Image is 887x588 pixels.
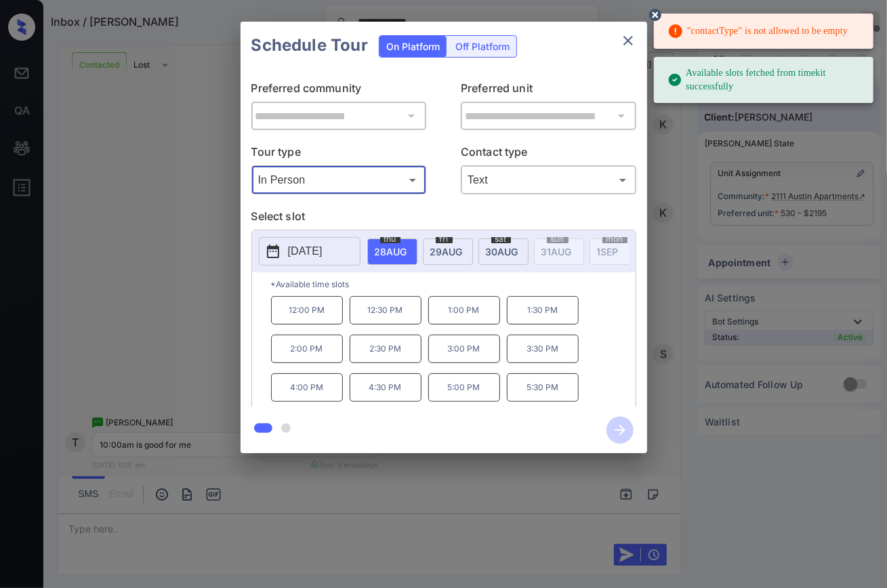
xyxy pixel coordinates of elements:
[667,18,848,45] div: "contactType" is not allowed to be empty
[478,238,529,265] div: date-select
[461,144,636,165] p: Contact type
[491,235,511,243] span: sat
[271,373,343,402] p: 4:00 PM
[507,296,579,324] p: 1:30 PM
[251,80,427,102] p: Preferred community
[428,335,500,363] p: 3:00 PM
[375,246,407,257] span: 28 AUG
[464,169,633,191] div: Text
[449,36,516,57] div: Off Platform
[271,335,343,363] p: 2:00 PM
[428,296,500,324] p: 1:00 PM
[350,335,421,363] p: 2:30 PM
[598,413,642,448] button: btn-next
[428,373,500,402] p: 5:00 PM
[615,27,642,54] button: close
[486,246,518,257] span: 30 AUG
[379,36,447,57] div: On Platform
[350,296,421,324] p: 12:30 PM
[241,22,379,69] h2: Schedule Tour
[423,238,473,265] div: date-select
[251,208,636,230] p: Select slot
[251,144,427,165] p: Tour type
[380,235,400,243] span: thu
[667,61,863,99] div: Available slots fetched from timekit successfully
[288,243,323,259] p: [DATE]
[259,237,360,266] button: [DATE]
[430,246,463,257] span: 29 AUG
[271,296,343,324] p: 12:00 PM
[350,373,421,402] p: 4:30 PM
[507,335,579,363] p: 3:30 PM
[271,272,636,296] p: *Available time slots
[436,235,453,243] span: fri
[255,169,424,191] div: In Person
[461,80,636,102] p: Preferred unit
[507,373,579,402] p: 5:30 PM
[367,238,417,265] div: date-select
